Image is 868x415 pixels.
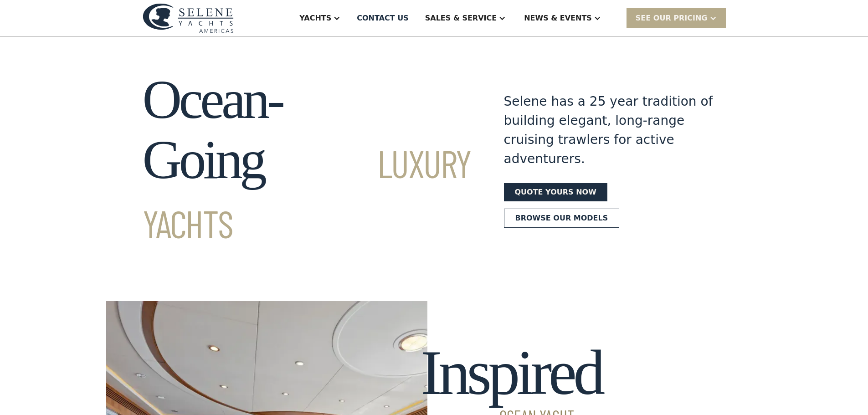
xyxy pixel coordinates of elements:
[143,140,471,246] span: Luxury Yachts
[524,13,592,24] div: News & EVENTS
[504,92,714,169] div: Selene has a 25 year tradition of building elegant, long-range cruising trawlers for active adven...
[504,183,607,201] a: Quote yours now
[627,8,726,28] div: SEE Our Pricing
[425,13,497,24] div: Sales & Service
[504,209,620,228] a: Browse our models
[143,70,471,250] h1: Ocean-Going
[299,13,331,24] div: Yachts
[143,3,234,33] img: logo
[357,13,409,24] div: Contact US
[636,13,708,24] div: SEE Our Pricing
